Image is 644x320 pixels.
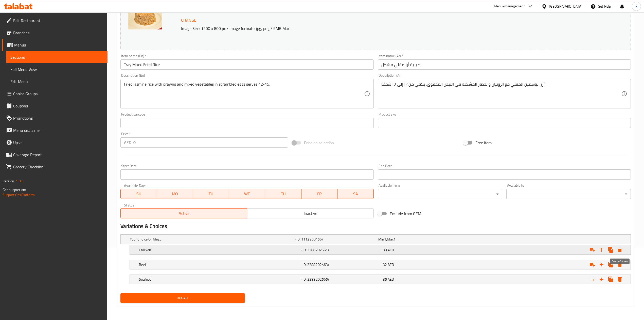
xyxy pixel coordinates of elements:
h5: Chicken [139,247,299,252]
h2: Variations & Choices [120,222,631,230]
span: AED [388,276,394,283]
span: Coverage Report [13,152,103,158]
span: 1.0.0 [16,178,24,184]
div: Expand [130,275,631,284]
button: MO [157,189,193,199]
button: Active [120,208,247,218]
span: Upsell [13,139,103,146]
h5: Seafood [139,277,299,282]
span: Edit Menu [10,78,103,85]
span: Choice Groups [13,91,103,97]
button: Add new choice [597,275,606,284]
span: MO [159,190,191,198]
input: Enter name Ar [378,59,631,70]
a: Upsell [2,136,108,149]
a: Sections [6,51,108,63]
a: Promotions [2,112,108,124]
span: 32 [383,261,387,268]
span: Edit Restaurant [13,18,103,24]
button: SU [120,189,157,199]
span: FR [303,190,336,198]
p: Image Size: 1200 x 800 px / Image formats: jpg, png / 5MB Max. [179,25,550,31]
span: Version: [3,178,15,184]
button: Clone new choice [606,275,615,284]
button: Add choice group [588,275,597,284]
h5: (ID: 2288202561) [301,247,381,252]
span: Min [378,236,384,243]
div: Expand [130,245,631,254]
span: Exclude from GEM [390,211,421,217]
span: Branches [13,30,103,36]
span: 30 [383,247,387,253]
span: TH [267,190,299,198]
span: Free item [475,140,492,146]
span: Full Menu View [10,66,103,72]
span: Price on selection [304,140,334,146]
span: Promotions [13,115,103,121]
span: Menus [14,42,103,48]
span: Update [124,295,241,301]
div: [GEOGRAPHIC_DATA] [549,4,582,9]
span: Coupons [13,103,103,109]
button: TH [265,189,301,199]
h5: Your Choice Of Meat: [130,237,293,242]
button: Add choice group [588,245,597,254]
h5: (ID: 2288202565) [301,277,381,282]
h5: Beef [139,262,299,267]
div: , [378,237,459,242]
a: Menu disclaimer [2,124,108,136]
button: WE [229,189,265,199]
div: Menu-management [494,3,525,9]
button: Clone new choice [606,245,615,254]
input: Enter name En [120,59,373,70]
div: ​ [378,189,502,199]
span: 35 [383,276,387,283]
span: SA [339,190,372,198]
button: Add new choice [597,260,606,269]
img: mmw_638932216120859827 [128,4,162,29]
span: AED [388,261,394,268]
button: Add new choice [597,245,606,254]
span: 1 [393,236,396,243]
button: Delete Beef [615,260,624,269]
p: AED [124,139,131,146]
span: TU [195,190,227,198]
div: Expand [130,260,631,269]
span: Menu disclaimer [13,127,103,133]
textarea: أرز الياسمين المقلي مع الروبيان والخضار المشكلة في البيض المخفوق. يكفي من ١٢ إلى ١٥ شخصًا. [381,82,621,106]
span: 1 [384,236,386,243]
span: Grocery Checklist [13,164,103,170]
div: Expand [121,235,631,244]
a: Choice Groups [2,88,108,100]
span: Get support on: [3,186,26,193]
input: Please enter price [133,137,288,148]
a: Full Menu View [6,63,108,75]
input: Please enter product sku [378,118,631,128]
button: Change [179,15,198,25]
span: K [635,4,637,9]
button: FR [301,189,338,199]
a: Branches [2,27,108,39]
a: Support.OpsPlatform [3,191,35,198]
h5: (ID: 1112360156) [295,237,376,242]
div: ​ [506,189,631,199]
input: Please enter product barcode [120,118,373,128]
span: Change [181,17,196,24]
span: Inactive [249,210,372,217]
a: Edit Menu [6,75,108,88]
textarea: Fried jasmine rice with prawns and mixed vegetables in scrambled eggs serves 12-15. [124,82,364,106]
span: Max [387,236,393,243]
a: Menus [2,39,108,51]
a: Coupons [2,100,108,112]
button: Clone new choice [606,260,615,269]
a: Grocery Checklist [2,161,108,173]
span: AED [388,247,394,253]
h5: (ID: 2288202563) [301,262,381,267]
span: Active [123,210,245,217]
span: WE [231,190,263,198]
button: Update [120,293,245,303]
span: Sections [10,54,103,60]
button: Inactive [247,208,374,218]
button: SA [337,189,374,199]
button: TU [193,189,229,199]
